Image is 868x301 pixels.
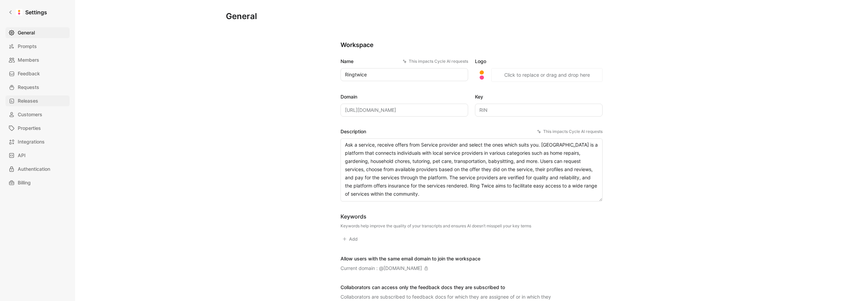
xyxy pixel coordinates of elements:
a: Properties [5,123,70,134]
a: Authentication [5,164,70,175]
img: logo [475,68,489,82]
span: Prompts [18,42,37,50]
button: Click to replace or drag and drop here [491,68,603,82]
div: Keywords help improve the quality of your transcripts and ensures AI doesn’t misspell your key terms [341,223,531,229]
a: Requests [5,82,70,93]
span: Billing [18,179,31,187]
a: Settings [5,5,50,19]
a: Feedback [5,68,70,79]
h1: Settings [25,8,47,16]
label: Domain [341,93,468,101]
a: Integrations [5,136,70,147]
span: Requests [18,83,39,91]
div: Current domain : @ [341,264,428,272]
span: Members [18,56,39,64]
label: Key [475,93,603,101]
span: Properties [18,124,41,132]
textarea: Ask a service, receive offers from Service provider and select the ones which suits you. [GEOGRAP... [341,138,603,201]
a: Releases [5,95,70,106]
div: This impacts Cycle AI requests [537,128,603,135]
a: Customers [5,109,70,120]
button: Add [341,234,361,244]
div: Collaborators can access only the feedback docs they are subscribed to [341,283,559,291]
div: Keywords [341,212,531,221]
span: Feedback [18,70,40,78]
a: API [5,150,70,161]
a: Billing [5,177,70,188]
span: Authentication [18,165,50,173]
span: API [18,151,26,160]
a: Members [5,55,70,65]
div: [DOMAIN_NAME] [384,264,422,272]
label: Name [341,57,468,65]
span: General [18,29,35,37]
h1: General [226,11,257,22]
div: This impacts Cycle AI requests [403,58,468,65]
input: Some placeholder [341,104,468,117]
div: Allow users with the same email domain to join the workspace [341,255,480,263]
span: Releases [18,97,38,105]
label: Description [341,127,603,136]
label: Logo [475,57,603,65]
h2: Workspace [341,41,603,49]
a: Prompts [5,41,70,52]
span: Integrations [18,138,45,146]
span: Customers [18,110,42,119]
a: General [5,27,70,38]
